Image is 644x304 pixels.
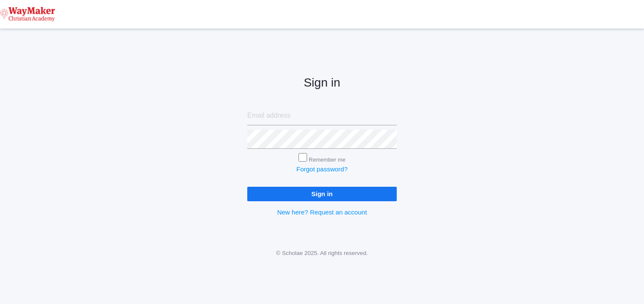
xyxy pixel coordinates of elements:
a: Forgot password? [296,165,348,173]
input: Sign in [247,187,397,201]
h2: Sign in [247,76,397,90]
a: New here? Request an account [277,208,367,216]
label: Remember me [309,156,345,163]
input: Email address [247,106,397,125]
